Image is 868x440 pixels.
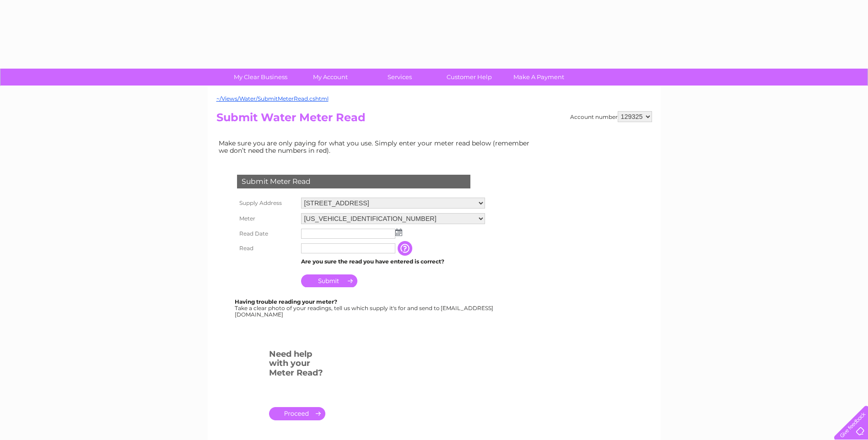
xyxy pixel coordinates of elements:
th: Read [235,241,299,256]
h3: Need help with your Meter Read? [269,348,325,382]
img: ... [395,229,402,236]
a: My Clear Business [223,69,298,86]
th: Supply Address [235,195,299,211]
a: . [269,407,325,420]
td: Make sure you are only paying for what you use. Simply enter your meter read below (remember we d... [216,137,537,156]
b: Having trouble reading your meter? [235,298,337,305]
h2: Submit Water Meter Read [216,111,652,129]
div: Take a clear photo of your readings, tell us which supply it's for and send to [EMAIL_ADDRESS][DO... [235,299,495,317]
td: Are you sure the read you have entered is correct? [299,256,487,268]
div: Account number [570,111,652,122]
a: Services [362,69,437,86]
a: Make A Payment [501,69,577,86]
input: Information [398,241,414,256]
div: Submit Meter Read [237,175,470,188]
a: Customer Help [431,69,507,86]
th: Meter [235,211,299,226]
a: My Account [292,69,368,86]
th: Read Date [235,226,299,241]
a: ~/Views/Water/SubmitMeterRead.cshtml [216,95,329,102]
input: Submit [301,274,357,287]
